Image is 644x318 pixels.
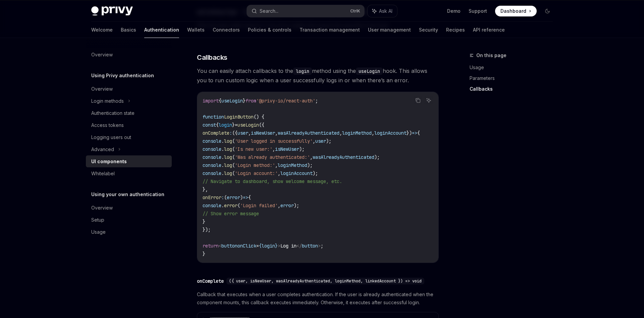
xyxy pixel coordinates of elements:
[368,21,411,38] a: User management
[187,21,205,38] a: Wallets
[313,170,318,176] span: );
[91,71,154,79] h5: Using Privy authentication
[310,154,313,160] span: ,
[368,5,397,17] button: Ask AI
[221,98,243,104] span: useLogin
[91,169,115,177] div: Whitelabel
[203,138,221,144] span: console
[342,130,372,136] span: loginMethod
[203,114,224,120] span: function
[91,190,164,198] h5: Using your own authentication
[412,130,417,136] span: =>
[275,146,299,152] span: isNewUser
[272,146,275,152] span: ,
[470,83,558,94] a: Callbacks
[91,109,135,117] div: Authentication state
[91,121,124,129] div: Access tokens
[356,67,383,75] code: useLogin
[86,167,172,179] a: Whitelabel
[318,243,321,249] span: >
[419,21,438,38] a: Security
[278,162,307,168] span: loginMethod
[278,170,280,176] span: ,
[232,162,235,168] span: (
[313,154,374,160] span: wasAlreadyAuthenticated
[197,53,227,62] span: Callbacks
[469,7,487,14] a: Support
[374,130,407,136] span: loginAccount
[237,202,240,209] span: (
[256,243,259,249] span: =
[203,130,229,136] span: onComplete
[203,243,219,249] span: return
[224,202,237,209] span: error
[326,138,331,144] span: );
[235,162,275,168] span: 'Login method:'
[197,66,439,85] span: You can easily attach callbacks to the method using the hook. This allows you to run custom logic...
[275,162,278,168] span: ,
[248,21,291,38] a: Policies & controls
[203,202,221,209] span: console
[315,138,326,144] span: user
[294,202,299,209] span: );
[251,130,275,136] span: isNewUser
[447,7,461,14] a: Demo
[203,146,221,152] span: console
[221,162,224,168] span: .
[275,130,278,136] span: ,
[91,6,133,15] img: dark logo
[350,8,360,13] span: Ctrl K
[379,7,392,14] span: Ask AI
[280,202,294,209] span: error
[407,130,412,136] span: })
[424,96,433,105] button: Ask AI
[246,98,256,104] span: from
[91,145,114,153] div: Advanced
[240,194,243,200] span: )
[86,131,172,143] a: Logging users out
[237,130,248,136] span: user
[476,51,506,59] span: On this page
[86,83,172,95] a: Overview
[221,146,224,152] span: .
[232,138,235,144] span: (
[321,243,323,249] span: ;
[86,214,172,226] a: Setup
[280,170,313,176] span: loginAccount
[247,5,364,17] button: Search...CtrlK
[235,146,272,152] span: 'Is new user:'
[91,97,124,105] div: Login methods
[414,96,422,105] button: Copy the contents from the code block
[315,98,318,104] span: ;
[300,21,360,38] a: Transaction management
[275,243,278,249] span: }
[259,243,262,249] span: {
[232,154,235,160] span: (
[237,243,256,249] span: onClick
[235,154,310,160] span: 'Was already authenticated:'
[256,98,315,104] span: '@privy-io/react-auth'
[221,243,237,249] span: button
[203,170,221,176] span: console
[197,278,224,284] div: onComplete
[219,243,221,249] span: <
[473,21,505,38] a: API reference
[203,227,211,233] span: });
[495,5,537,16] a: Dashboard
[224,114,254,120] span: LoginButton
[297,243,302,249] span: </
[248,194,251,200] span: {
[229,130,232,136] span: :
[235,138,313,144] span: 'User logged in successfully'
[221,202,224,209] span: .
[307,162,313,168] span: );
[91,216,104,224] div: Setup
[86,107,172,119] a: Authentication state
[372,130,374,136] span: ,
[91,50,113,58] div: Overview
[224,162,232,168] span: log
[203,98,219,104] span: import
[280,243,297,249] span: Log in
[224,154,232,160] span: log
[221,138,224,144] span: .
